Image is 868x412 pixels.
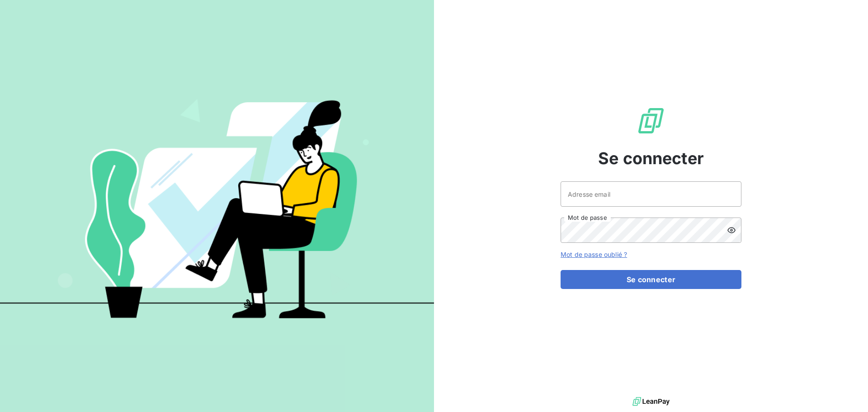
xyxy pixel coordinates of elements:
input: placeholder [561,181,741,207]
a: Mot de passe oublié ? [561,251,627,258]
span: Se connecter [598,146,704,170]
button: Se connecter [561,270,741,289]
img: Logo LeanPay [637,106,665,135]
img: logo [632,395,670,408]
